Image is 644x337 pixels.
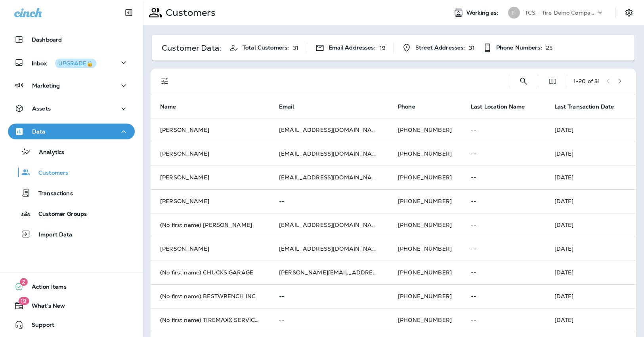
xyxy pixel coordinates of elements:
button: 19What's New [8,298,135,314]
td: [PHONE_NUMBER] [388,189,461,213]
p: 31 [293,45,298,51]
td: [PHONE_NUMBER] [388,118,461,142]
div: T- [508,7,520,19]
span: Working as: [466,10,500,16]
p: Inbox [32,59,96,67]
td: [PHONE_NUMBER] [388,308,461,332]
span: Total Customers: [243,44,289,51]
td: [EMAIL_ADDRESS][DOMAIN_NAME] [269,118,388,142]
span: Last Location Name [471,103,525,110]
span: Name [160,103,187,110]
button: Import Data [8,226,135,242]
td: [PHONE_NUMBER] [388,213,461,237]
span: Email [279,103,294,110]
span: Phone Numbers: [496,44,542,51]
button: Transactions [8,185,135,201]
p: 19 [380,45,386,51]
td: [PERSON_NAME] [151,237,269,261]
td: [PHONE_NUMBER] [388,142,461,166]
button: InboxUPGRADE🔒 [8,55,135,70]
td: [PHONE_NUMBER] [388,261,461,284]
p: Customer Data: [162,45,221,51]
td: (No first name) BESTWRENCH INC [151,284,269,308]
p: Customers [162,7,216,19]
button: Filters [157,73,173,89]
p: 25 [546,45,552,51]
p: -- [279,317,379,323]
p: -- [471,246,535,252]
span: Last Transaction Date [554,103,614,110]
td: [PERSON_NAME][EMAIL_ADDRESS][DOMAIN_NAME] [269,261,388,284]
td: [PERSON_NAME] [151,189,269,213]
p: -- [471,293,535,299]
p: -- [471,127,535,133]
span: Email [279,103,304,110]
button: Analytics [8,143,135,160]
p: Marketing [32,82,60,89]
button: Support [8,317,135,333]
span: 19 [18,297,29,305]
p: Customers [31,169,68,177]
span: What's New [24,303,65,312]
p: TCS - Tire Demo Company [525,10,596,16]
p: -- [471,174,535,181]
button: UPGRADE🔒 [55,59,96,68]
div: UPGRADE🔒 [58,61,93,66]
td: [PERSON_NAME] [151,142,269,166]
p: Import Data [31,231,73,239]
p: -- [471,317,535,323]
span: Last Location Name [471,103,535,110]
button: Dashboard [8,32,135,48]
span: 2 [20,278,28,286]
td: [PHONE_NUMBER] [388,284,461,308]
div: 1 - 20 of 31 [573,78,600,84]
td: [PHONE_NUMBER] [388,166,461,189]
p: Dashboard [32,36,62,43]
span: Last Transaction Date [554,103,625,110]
button: Data [8,124,135,139]
button: 2Action Items [8,279,135,295]
p: Assets [32,105,51,112]
td: [EMAIL_ADDRESS][DOMAIN_NAME] [269,237,388,261]
button: Search Customers [516,73,531,89]
p: -- [471,150,535,157]
td: [PERSON_NAME] [151,118,269,142]
td: (No first name) [PERSON_NAME] [151,213,269,237]
p: -- [471,222,535,228]
td: [EMAIL_ADDRESS][DOMAIN_NAME] [269,142,388,166]
span: Support [24,322,54,331]
p: 31 [469,45,474,51]
p: Data [32,128,46,135]
p: -- [471,198,535,204]
p: Analytics [31,149,64,156]
button: Collapse Sidebar [118,5,140,21]
p: Transactions [31,190,73,198]
p: -- [471,269,535,276]
span: Phone [398,103,415,110]
button: Customers [8,164,135,181]
span: Phone [398,103,426,110]
td: [EMAIL_ADDRESS][DOMAIN_NAME] [269,166,388,189]
button: Customer Groups [8,205,135,222]
td: [PERSON_NAME] [151,166,269,189]
p: -- [279,293,379,299]
span: Action Items [24,284,67,293]
td: (No first name) CHUCKS GARAGE [151,261,269,284]
td: [EMAIL_ADDRESS][DOMAIN_NAME] [269,213,388,237]
p: Customer Groups [31,211,87,218]
button: Assets [8,101,135,116]
button: Edit Fields [545,73,560,89]
td: [PHONE_NUMBER] [388,237,461,261]
p: -- [279,198,379,204]
button: Settings [622,6,636,20]
span: Name [160,103,176,110]
button: Marketing [8,78,135,93]
span: Street Addresses: [415,44,465,51]
span: Email Addresses: [329,44,376,51]
td: (No first name) TIREMAXX SERVICE CENTERS AUTOMOBILE REPAIRS [151,308,269,332]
